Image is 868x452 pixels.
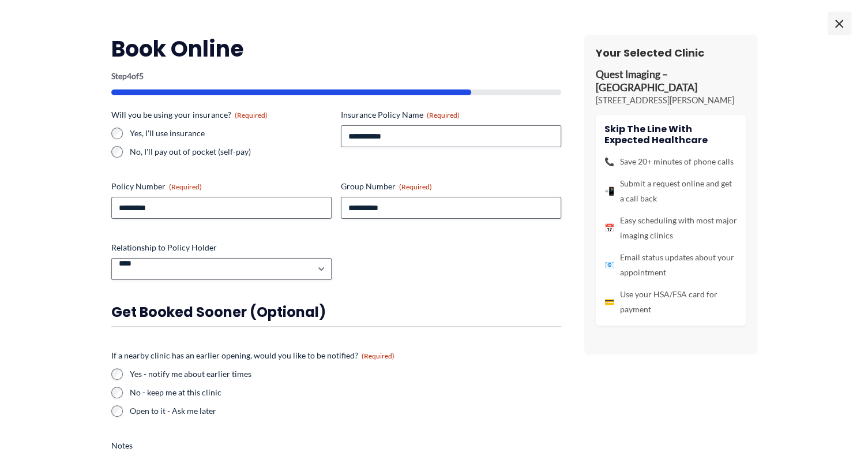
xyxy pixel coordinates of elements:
[604,257,614,272] span: 📧
[362,352,394,360] span: (Required)
[427,111,460,119] span: (Required)
[111,242,332,253] label: Relationship to Policy Holder
[828,12,851,35] span: ×
[169,182,202,191] span: (Required)
[604,294,614,309] span: 💳
[235,111,268,119] span: (Required)
[130,146,332,158] label: No, I'll pay out of pocket (self-pay)
[111,303,561,321] h3: Get booked sooner (optional)
[130,128,332,139] label: Yes, I'll use insurance
[604,176,737,206] li: Submit a request online and get a call back
[399,182,432,191] span: (Required)
[341,181,561,192] label: Group Number
[130,405,561,417] label: Open to it - Ask me later
[596,68,746,95] p: Quest Imaging – [GEOGRAPHIC_DATA]
[604,213,737,243] li: Easy scheduling with most major imaging clinics
[604,221,614,236] span: 📅
[596,95,746,106] p: [STREET_ADDRESS][PERSON_NAME]
[127,71,131,81] span: 4
[111,440,561,451] label: Notes
[604,154,614,169] span: 📞
[341,109,561,121] label: Insurance Policy Name
[604,184,614,199] span: 📲
[111,109,268,121] legend: Will you be using your insurance?
[111,350,394,361] legend: If a nearby clinic has an earlier opening, would you like to be notified?
[130,387,561,398] label: No - keep me at this clinic
[604,154,737,169] li: Save 20+ minutes of phone calls
[111,35,561,63] h2: Book Online
[139,71,144,81] span: 5
[604,250,737,280] li: Email status updates about your appointment
[604,287,737,317] li: Use your HSA/FSA card for payment
[111,72,561,80] p: Step of
[596,46,746,59] h3: Your Selected Clinic
[604,124,737,145] h4: Skip the line with Expected Healthcare
[130,368,561,380] label: Yes - notify me about earlier times
[111,181,332,192] label: Policy Number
